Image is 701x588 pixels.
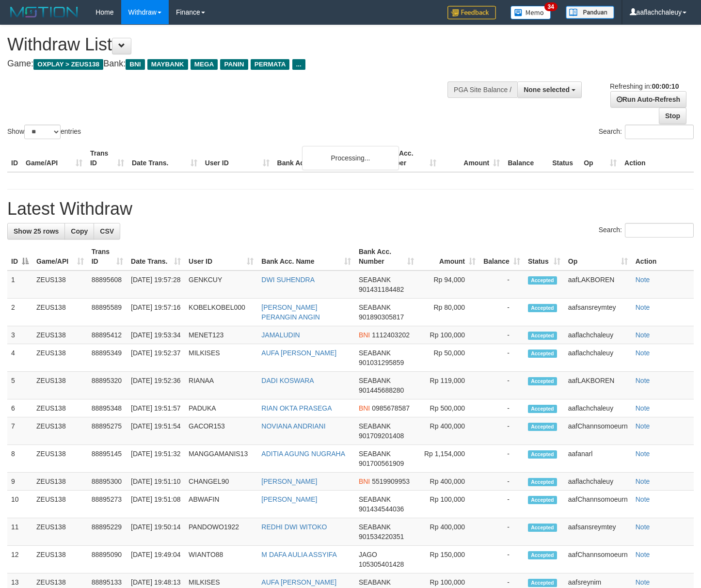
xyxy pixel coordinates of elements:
[359,505,404,513] span: Copy 901434544036 to clipboard
[127,270,185,299] td: [DATE] 19:57:28
[564,372,632,399] td: aafLAKBOREN
[479,372,524,399] td: -
[636,422,650,430] a: Note
[261,523,327,531] a: REDHI DWI WITOKO
[7,59,458,69] h4: Game: Bank:
[14,227,59,235] span: Show 25 rows
[418,299,479,326] td: Rp 80,000
[528,304,557,312] span: Accepted
[261,404,332,412] a: RIAN OKTA PRASEGA
[261,349,336,357] a: AUFA [PERSON_NAME]
[359,477,370,485] span: BNI
[517,81,582,98] button: None selected
[32,270,88,299] td: ZEUS138
[359,359,404,366] span: Copy 901031295859 to clipboard
[7,372,32,399] td: 5
[528,377,557,385] span: Accepted
[528,478,557,486] span: Accepted
[32,417,88,445] td: ZEUS138
[185,491,257,518] td: ABWAFIN
[636,276,650,284] a: Note
[355,243,418,270] th: Bank Acc. Number: activate to sort column ascending
[185,417,257,445] td: GACOR153
[32,473,88,491] td: ZEUS138
[261,276,315,284] a: DWI SUHENDRA
[127,473,185,491] td: [DATE] 19:51:10
[528,450,557,459] span: Accepted
[359,460,404,467] span: Copy 901700561909 to clipboard
[257,243,355,270] th: Bank Acc. Name: activate to sort column ascending
[636,303,650,311] a: Note
[359,276,391,284] span: SEABANK
[64,223,94,239] a: Copy
[564,417,632,445] td: aafChannsomoeurn
[440,144,504,172] th: Amount
[88,344,127,372] td: 88895349
[22,144,86,172] th: Game/API
[7,125,81,139] label: Show entries
[359,523,391,531] span: SEABANK
[32,445,88,473] td: ZEUS138
[636,578,650,586] a: Note
[599,125,694,139] label: Search:
[302,146,399,170] div: Processing...
[261,551,337,558] a: M DAFA AULIA ASSYIFA
[185,399,257,417] td: PADUKA
[359,377,391,384] span: SEABANK
[127,326,185,344] td: [DATE] 19:53:34
[185,326,257,344] td: MENET123
[201,144,273,172] th: User ID
[88,372,127,399] td: 88895320
[261,422,325,430] a: NOVIANA ANDRIANI
[7,326,32,344] td: 3
[377,144,440,172] th: Bank Acc. Number
[32,399,88,417] td: ZEUS138
[528,405,557,413] span: Accepted
[185,299,257,326] td: KOBELKOBEL000
[636,377,650,384] a: Note
[185,473,257,491] td: CHANGEL90
[566,6,614,19] img: panduan.png
[7,299,32,326] td: 2
[7,491,32,518] td: 10
[32,344,88,372] td: ZEUS138
[359,303,391,311] span: SEABANK
[7,35,458,54] h1: Withdraw List
[127,299,185,326] td: [DATE] 19:57:16
[261,450,345,458] a: ADITIA AGUNG NUGRAHA
[185,546,257,573] td: WIANTO88
[372,331,410,339] span: Copy 1112403202 to clipboard
[479,399,524,417] td: -
[127,372,185,399] td: [DATE] 19:52:36
[359,331,370,339] span: BNI
[7,144,22,172] th: ID
[418,243,479,270] th: Amount: activate to sort column ascending
[185,243,257,270] th: User ID: activate to sort column ascending
[528,350,557,358] span: Accepted
[659,108,686,124] a: Stop
[94,223,120,239] a: CSV
[7,243,32,270] th: ID: activate to sort column descending
[88,270,127,299] td: 88895608
[528,524,557,532] span: Accepted
[564,299,632,326] td: aafsansreymtey
[418,372,479,399] td: Rp 119,000
[127,546,185,573] td: [DATE] 19:49:04
[479,299,524,326] td: -
[7,445,32,473] td: 8
[524,243,564,270] th: Status: activate to sort column ascending
[564,473,632,491] td: aaflachchaleuy
[418,546,479,573] td: Rp 150,000
[359,349,391,357] span: SEABANK
[418,518,479,546] td: Rp 400,000
[359,386,404,394] span: Copy 901445688280 to clipboard
[32,299,88,326] td: ZEUS138
[359,450,391,458] span: SEABANK
[359,404,370,412] span: BNI
[88,399,127,417] td: 88895348
[479,445,524,473] td: -
[33,59,103,70] span: OXPLAY > ZEUS138
[636,331,650,339] a: Note
[126,59,144,70] span: BNI
[127,344,185,372] td: [DATE] 19:52:37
